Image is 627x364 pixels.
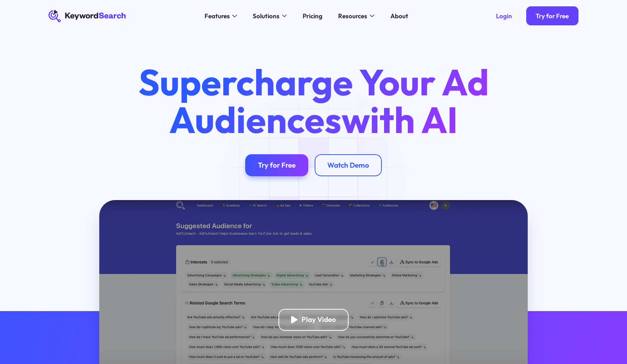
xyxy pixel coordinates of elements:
span: with AI [341,96,458,142]
div: Watch Demo [327,161,369,170]
div: Try for Free [536,12,569,20]
div: Resources [338,11,367,21]
a: Try for Free [526,6,578,25]
h1: Supercharge Your Ad Audiences [123,63,504,138]
a: Login [486,6,521,25]
div: Solutions [253,11,280,21]
a: Try for Free [245,154,308,177]
div: Features [205,11,230,21]
a: Pricing [298,10,327,22]
div: Play Video [302,315,336,324]
div: Try for Free [258,161,296,170]
div: Pricing [303,11,322,21]
div: About [390,11,408,21]
a: About [386,10,413,22]
div: Login [496,12,512,20]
